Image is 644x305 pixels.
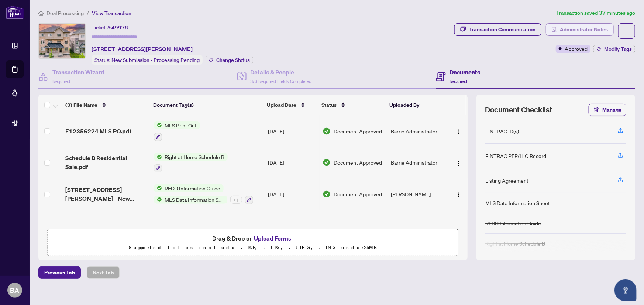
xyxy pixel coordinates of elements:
h4: Transaction Wizard [52,68,104,77]
span: E12356224 MLS PO.pdf [65,127,131,136]
th: Uploaded By [386,95,447,115]
span: Right at Home Schedule B [162,153,228,161]
span: New Submission - Processing Pending [111,57,200,63]
th: Document Tag(s) [150,95,264,115]
span: BA [10,285,20,295]
button: Modify Tags [593,45,635,53]
th: Upload Date [264,95,318,115]
img: Status Icon [154,184,162,192]
span: (3) File Name [65,101,97,109]
button: Manage [589,104,626,116]
span: Document Approved [334,127,382,135]
button: Logo [453,188,465,200]
button: Previous Tab [38,266,81,279]
span: RECO Information Guide [162,184,224,192]
span: Required [52,78,70,84]
div: + 1 [230,196,242,204]
span: Status [321,101,337,109]
img: Status Icon [154,196,162,204]
span: MLS Print Out [162,121,200,129]
span: Upload Date [267,101,296,109]
div: FINTRAC ID(s) [485,127,519,135]
span: MLS Data Information Sheet [162,196,227,204]
td: Barrie Administrator [388,147,448,179]
img: Logo [456,192,462,198]
img: Document Status [323,158,331,166]
div: Status: [92,55,203,65]
li: / [87,9,89,17]
span: Drag & Drop or [212,234,293,243]
span: 3/3 Required Fields Completed [250,78,311,84]
button: Logo [453,125,465,137]
article: Transaction saved 37 minutes ago [556,9,635,17]
span: View Transaction [92,10,131,17]
div: Transaction Communication [469,24,535,35]
span: ellipsis [624,28,629,34]
span: Document Approved [334,158,382,166]
td: [PERSON_NAME] [388,178,448,210]
button: Status IconRight at Home Schedule B [154,153,228,173]
img: Document Status [323,127,331,135]
td: [DATE] [265,178,320,210]
button: Transaction Communication [454,23,541,36]
img: Logo [456,129,462,135]
span: Administrator Notes [560,24,608,35]
span: [STREET_ADDRESS][PERSON_NAME] - New Listing 929000.pdf [65,185,148,203]
button: Open asap [614,279,637,301]
span: Modify Tags [604,46,632,52]
span: Document Checklist [485,105,552,115]
h4: Details & People [250,68,311,77]
span: home [38,11,44,16]
button: Status IconMLS Print Out [154,121,200,141]
button: Administrator Notes [546,23,614,36]
div: FINTRAC PEP/HIO Record [485,152,546,160]
div: MLS Data Information Sheet [485,199,550,207]
button: Status IconRECO Information GuideStatus IconMLS Data Information Sheet+1 [154,184,253,204]
span: Required [450,78,467,84]
img: Document Status [323,190,331,198]
img: Status Icon [154,153,162,161]
p: Supported files include .PDF, .JPG, .JPEG, .PNG under 25 MB [52,243,454,252]
td: [DATE] [265,147,320,179]
button: Upload Forms [252,234,293,243]
span: Change Status [216,57,250,63]
span: Approved [565,45,588,53]
img: IMG-E12356224_1.jpg [39,24,85,58]
th: (3) File Name [62,95,150,115]
span: Deal Processing [47,10,84,17]
div: Listing Agreement [485,176,528,185]
img: Status Icon [154,121,162,129]
td: Barrie Administrator [388,115,448,147]
button: Logo [453,157,465,168]
span: Manage [602,104,621,116]
img: logo [6,6,24,19]
span: solution [552,27,557,32]
td: [DATE] [265,115,320,147]
span: Document Approved [334,190,382,198]
h4: Documents [450,68,480,77]
div: Ticket #: [92,23,128,32]
span: Drag & Drop orUpload FormsSupported files include .PDF, .JPG, .JPEG, .PNG under25MB [48,229,458,256]
th: Status [318,95,386,115]
span: 49976 [111,24,128,31]
span: Previous Tab [44,267,75,278]
button: Change Status [206,56,253,64]
button: Next Tab [87,266,120,279]
div: RECO Information Guide [485,219,541,227]
span: Schedule B Residential Sale.pdf [65,154,148,171]
div: Right at Home Schedule B [485,239,545,248]
span: [STREET_ADDRESS][PERSON_NAME] [92,45,193,53]
img: Logo [456,161,462,166]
